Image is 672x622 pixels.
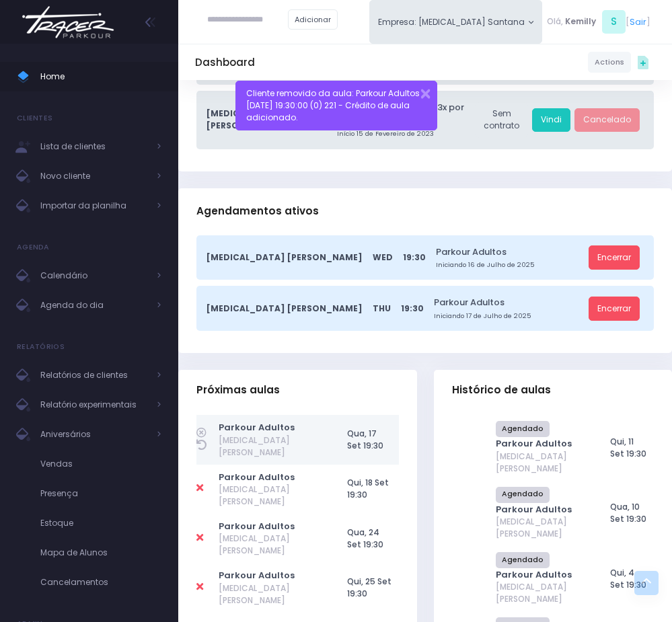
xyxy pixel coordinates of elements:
small: Iniciando 16 de Julho de 2025 [436,260,585,270]
span: Kemilly [565,15,596,28]
span: Wed [373,251,393,264]
span: Qui, 4 Set 19:30 [610,567,646,590]
span: [MEDICAL_DATA] [PERSON_NAME] [207,251,363,264]
h3: Agendamentos ativos [196,192,319,231]
span: Novo cliente [40,167,148,185]
span: [MEDICAL_DATA] [PERSON_NAME] [496,581,587,605]
div: [ ] [542,8,655,36]
a: Parkour Adultos [219,520,295,533]
a: Parkour Adultos [436,245,585,258]
span: Cancelamentos [40,574,161,591]
span: Mapa de Alunos [40,544,161,561]
span: Presença [40,485,161,502]
span: Qui, 11 Set 19:30 [610,436,646,459]
span: Próximas aulas [196,384,280,396]
a: Parkour Adultos [496,503,572,516]
h4: Agenda [17,234,50,261]
span: [MEDICAL_DATA] [PERSON_NAME] [219,483,324,508]
span: Estoque [40,514,161,532]
span: Agendado [496,421,550,437]
span: Relatório experimentais [40,396,148,414]
span: Thu [373,303,391,315]
span: Cliente removido da aula: Parkour Adultos [DATE] 19:30:00 (0) 221 - Crédito de aula adicionado. [246,87,420,123]
a: Parkour Adultos [219,471,295,483]
a: Vindi [532,108,570,132]
span: Olá, [547,15,563,28]
span: [MEDICAL_DATA] [PERSON_NAME] [496,516,587,540]
a: Parkour Adultos [219,421,295,434]
span: 19:30 [401,303,424,315]
span: Importar da planilha [40,197,148,215]
span: [MEDICAL_DATA] [PERSON_NAME] [219,533,324,557]
span: Aniversários [40,426,148,443]
div: Sem contrato [475,102,528,139]
small: Início 15 de Fevereiro de 2023 [337,129,471,139]
a: Encerrar [589,245,640,270]
a: Adicionar [288,9,338,30]
span: Lista de clientes [40,138,148,155]
a: Sair [630,15,646,28]
span: Qui, 25 Set 19:30 [347,576,391,599]
h4: Clientes [17,105,52,132]
span: S [602,10,626,34]
span: Qua, 10 Set 19:30 [610,501,646,524]
span: Agendado [496,487,550,503]
span: Qui, 18 Set 19:30 [347,477,389,500]
a: Parkour Adultos [496,568,572,581]
span: Qua, 24 Set 19:30 [347,527,383,550]
a: Actions [588,52,631,72]
a: Parkour Adultos [434,296,585,309]
span: Agendado [496,552,550,568]
span: [MEDICAL_DATA] [PERSON_NAME] [207,303,363,315]
a: Parkour Adultos [219,569,295,582]
span: [MEDICAL_DATA] [PERSON_NAME] [219,434,324,459]
span: [MEDICAL_DATA] [PERSON_NAME] [207,108,317,132]
span: Relatórios de clientes [40,366,148,384]
h5: Dashboard [195,56,255,69]
a: Encerrar [589,297,640,321]
span: Histórico de aulas [452,384,551,396]
span: [MEDICAL_DATA] [PERSON_NAME] [496,451,587,475]
span: Calendário [40,267,148,284]
h4: Relatórios [17,334,65,360]
span: Home [40,68,161,85]
span: 19:30 [403,251,426,264]
span: Qua, 17 Set 19:30 [347,428,383,451]
a: Parkour Adultos [496,437,572,450]
span: Vendas [40,455,161,473]
span: Agenda do dia [40,297,148,314]
small: Iniciando 17 de Julho de 2025 [434,311,585,321]
span: [MEDICAL_DATA] [PERSON_NAME] [219,582,324,607]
